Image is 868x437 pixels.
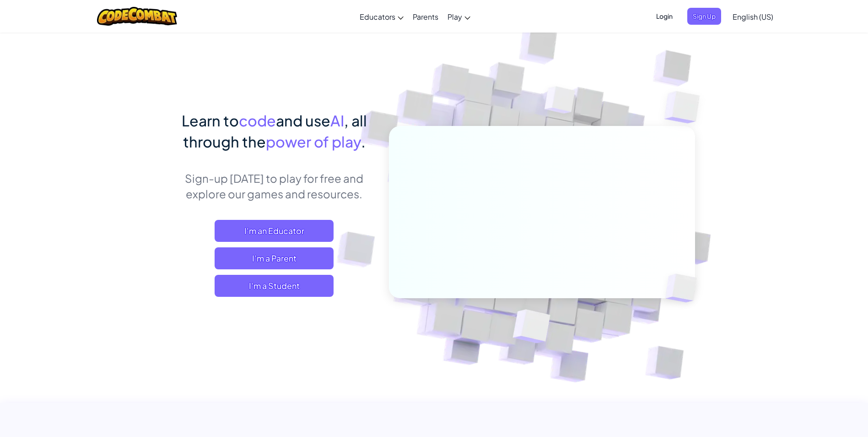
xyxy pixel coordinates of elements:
a: Parents [408,4,443,29]
a: English (US) [728,4,778,29]
img: Overlap cubes [650,255,718,322]
span: . [361,132,366,151]
span: code [239,111,276,130]
span: Play [447,12,462,22]
img: CodeCombat logo [97,7,177,26]
span: and use [276,111,330,130]
img: Overlap cubes [490,290,572,366]
img: Overlap cubes [646,69,725,146]
span: Learn to [182,111,239,130]
a: Educators [355,4,408,29]
button: Login [651,8,678,25]
span: AI [330,111,344,130]
img: Overlap cubes [527,68,593,137]
button: Sign Up [687,8,721,25]
a: Play [443,4,475,29]
p: Sign-up [DATE] to play for free and explore our games and resources. [173,170,375,202]
a: I'm an Educator [215,220,334,242]
span: power of play [266,132,361,151]
a: I'm a Parent [215,247,334,269]
span: Educators [360,12,395,22]
button: I'm a Student [215,275,334,297]
span: English (US) [733,12,773,22]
